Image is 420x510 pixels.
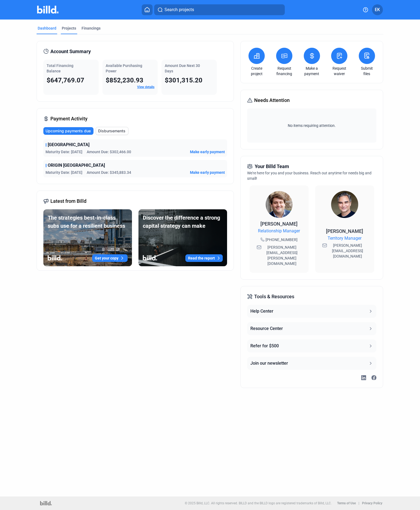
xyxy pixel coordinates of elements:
[47,76,84,84] span: $647,769.07
[40,501,52,505] img: logo
[357,66,376,76] a: Submit files
[87,149,131,155] span: Amount Due: $302,466.00
[258,228,300,234] span: Relationship Manager
[275,66,294,76] a: Request financing
[185,501,332,505] p: © 2025 Billd, LLC. All rights reserved. BILLD and the BILLD logo are registered trademarks of Bil...
[165,76,202,84] span: $301,315.20
[266,191,293,218] img: Relationship Manager
[250,360,288,367] div: Join our newsletter
[47,63,73,73] span: Total Financing Balance
[106,63,142,73] span: Available Purchasing Power
[362,501,382,505] b: Privacy Policy
[48,142,89,148] span: [GEOGRAPHIC_DATA]
[247,171,371,181] span: We're here for you and your business. Reach out anytime for needs big and small!
[250,308,273,315] div: Help Center
[190,170,225,175] button: Make early payment
[328,235,361,242] span: Territory Manager
[247,357,376,370] button: Join our newsletter
[154,4,285,15] button: Search projects
[37,6,59,14] img: Billd Company Logo
[247,66,266,76] a: Create project
[326,228,363,234] span: [PERSON_NAME]
[164,7,194,13] span: Search projects
[250,343,279,349] div: Refer for $500
[263,245,302,266] span: [PERSON_NAME][EMAIL_ADDRESS][PERSON_NAME][DOMAIN_NAME]
[87,170,131,175] span: Amount Due: $345,883.34
[375,7,380,13] span: EK
[337,501,356,505] b: Terms of Use
[165,63,200,73] span: Amount Due Next 30 Days
[249,123,374,128] span: No items requiring attention.
[62,25,76,31] div: Projects
[43,127,93,135] button: Upcoming payments due
[46,149,82,155] span: Maturity Date: [DATE]
[185,254,223,262] button: Read the report
[137,85,154,89] a: View details
[143,214,223,230] div: Discover the difference a strong capital strategy can make
[48,162,105,169] span: ORIGIN [GEOGRAPHIC_DATA]
[50,115,88,123] span: Payment Activity
[331,191,358,218] img: Territory Manager
[372,4,383,15] button: EK
[247,322,376,335] button: Resource Center
[302,66,321,76] a: Make a payment
[50,48,91,55] span: Account Summary
[190,149,225,155] button: Make early payment
[48,214,128,230] div: The strategies best-in-class subs use for a resilient business
[46,128,91,134] span: Upcoming payments due
[98,128,125,134] span: Disbursements
[46,170,82,175] span: Maturity Date: [DATE]
[106,76,143,84] span: $852,230.93
[254,293,294,300] span: Tools & Resources
[358,501,359,505] p: |
[247,305,376,318] button: Help Center
[96,127,128,135] button: Disbursements
[250,325,283,332] div: Resource Center
[266,237,298,242] span: [PHONE_NUMBER]
[38,25,56,31] div: Dashboard
[92,254,128,262] button: Get your copy
[255,163,289,170] span: Your Billd Team
[82,25,101,31] div: Financings
[50,197,86,205] span: Latest from Billd
[247,339,376,352] button: Refer for $500
[254,97,290,104] span: Needs Attention
[260,221,298,227] span: [PERSON_NAME]
[328,243,367,259] span: [PERSON_NAME][EMAIL_ADDRESS][DOMAIN_NAME]
[330,66,349,76] a: Request waiver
